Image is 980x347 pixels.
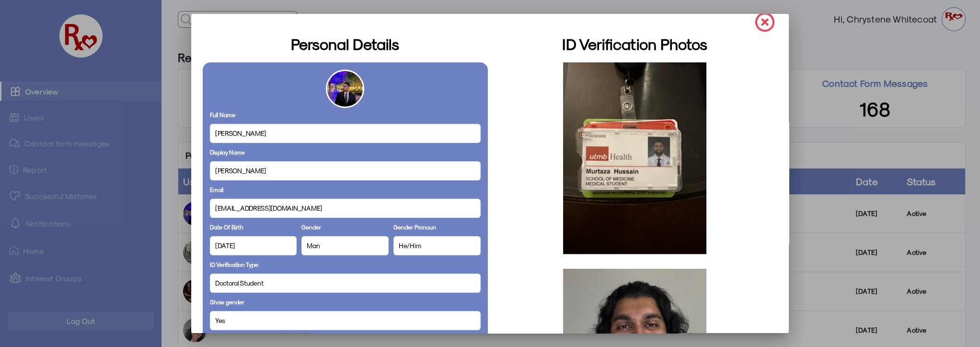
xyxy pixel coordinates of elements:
h3: Personal Details [291,32,399,55]
label: Full Name [210,110,235,119]
span: [PERSON_NAME] [215,166,266,176]
label: Gender [301,223,321,231]
span: Yes [215,315,225,325]
span: He/Him [399,240,421,251]
label: Date Of Birth [210,223,243,231]
h3: ID Verification Photos [562,32,707,55]
label: ID Verification Type [210,260,258,269]
span: Doctoral Student [215,278,264,288]
span: [DATE] [215,240,235,251]
label: Gender Pronoun [393,223,436,231]
label: Email [210,185,223,194]
span: [PERSON_NAME] [215,128,266,138]
span: [EMAIL_ADDRESS][DOMAIN_NAME] [215,203,322,213]
label: Show gender [210,298,244,306]
label: Display Name [210,148,245,156]
span: Man [307,240,320,251]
